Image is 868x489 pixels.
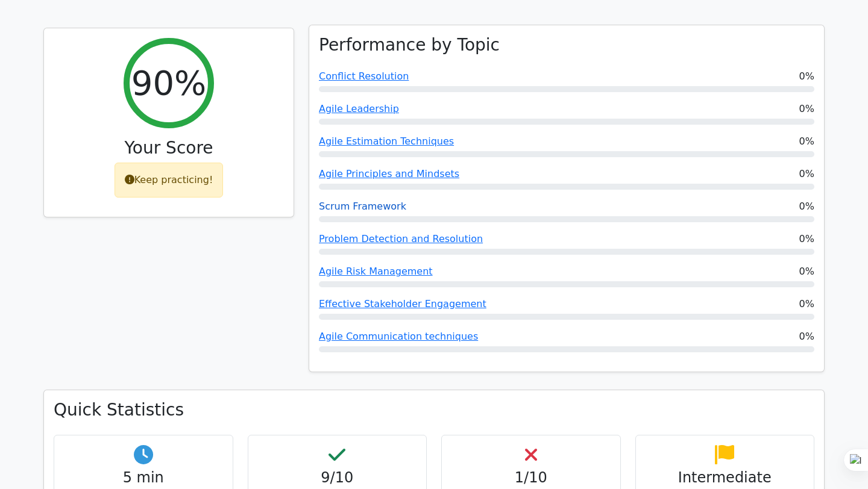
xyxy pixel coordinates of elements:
a: Agile Estimation Techniques [319,135,454,147]
span: 0% [799,297,814,311]
span: 0% [799,329,814,344]
h4: Intermediate [646,469,805,487]
span: 0% [799,134,814,149]
a: Problem Detection and Resolution [319,233,483,244]
span: 0% [799,232,814,246]
a: Agile Communication techniques [319,331,478,342]
h3: Your Score [54,138,284,158]
div: Keep practicing! [115,163,224,198]
span: 0% [799,264,814,279]
h4: 9/10 [258,469,417,487]
a: Agile Principles and Mindsets [319,168,459,179]
a: Agile Leadership [319,103,399,114]
span: 0% [799,69,814,84]
h3: Performance by Topic [319,35,500,55]
a: Effective Stakeholder Engagement [319,298,486,310]
a: Conflict Resolution [319,70,409,82]
a: Scrum Framework [319,201,406,212]
span: 0% [799,199,814,214]
a: Agile Risk Management [319,266,433,277]
h4: 5 min [64,469,223,487]
h4: 1/10 [451,469,611,487]
h3: Quick Statistics [54,400,814,420]
span: 0% [799,167,814,181]
span: 0% [799,102,814,116]
h2: 90% [131,63,206,103]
